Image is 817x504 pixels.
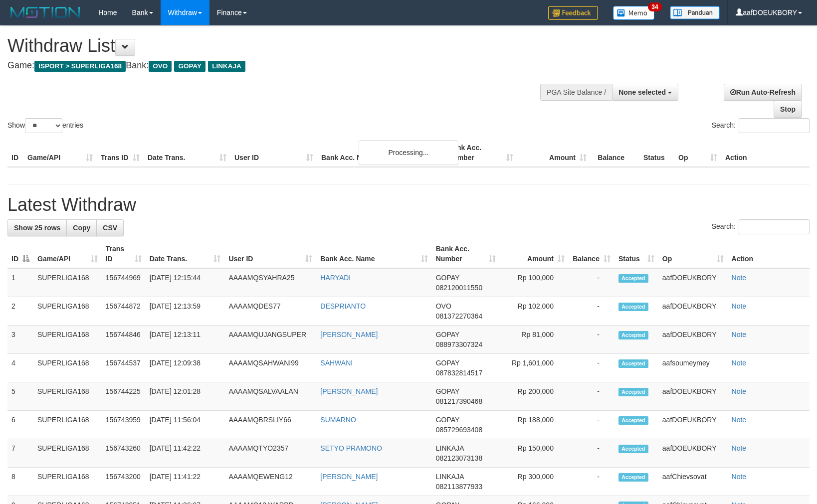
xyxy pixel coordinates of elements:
[7,195,810,215] h1: Latest Withdraw
[500,439,569,468] td: Rp 150,000
[658,439,728,468] td: aafDOEUKBORY
[728,240,810,268] th: Action
[7,5,83,20] img: MOTION_logo.png
[146,468,225,496] td: [DATE] 11:41:22
[23,139,97,167] th: Game/API
[7,354,33,382] td: 4
[569,382,614,411] td: -
[436,454,482,462] span: Copy 082123073138 to clipboard
[102,411,146,439] td: 156743959
[102,297,146,326] td: 156744872
[569,439,614,468] td: -
[224,439,316,468] td: AAAAMQTYO2357
[436,483,482,491] span: Copy 082113877933 to clipboard
[224,326,316,354] td: AAAAMQUJANGSUPER
[436,387,459,395] span: GOPAY
[540,84,612,101] div: PGA Site Balance /
[732,473,747,481] a: Note
[436,284,482,292] span: Copy 082120011550 to clipboard
[436,302,451,310] span: OVO
[224,268,316,297] td: AAAAMQSYAHRA25
[436,331,459,338] span: GOPAY
[103,224,117,232] span: CSV
[618,303,648,311] span: Accepted
[732,416,747,424] a: Note
[224,382,316,411] td: AAAAMQSALVAALAN
[320,473,378,481] a: [PERSON_NAME]
[102,382,146,411] td: 156744225
[500,268,569,297] td: Rp 100,000
[33,411,102,439] td: SUPERLIGA168
[436,359,459,367] span: GOPAY
[732,387,747,395] a: Note
[436,473,464,481] span: LINKAJA
[96,219,124,236] a: CSV
[739,219,810,234] input: Search:
[569,268,614,297] td: -
[569,468,614,496] td: -
[591,139,639,167] th: Balance
[436,369,482,377] span: Copy 087832814517 to clipboard
[674,139,721,167] th: Op
[320,444,382,452] a: SETYO PRAMONO
[721,139,810,167] th: Action
[613,6,655,20] img: Button%20Memo.svg
[7,118,83,133] label: Show entries
[7,61,535,71] h4: Game: Bank:
[33,297,102,326] td: SUPERLIGA168
[7,411,33,439] td: 6
[436,274,459,282] span: GOPAY
[146,411,225,439] td: [DATE] 11:56:04
[658,268,728,297] td: aafDOEUKBORY
[517,139,591,167] th: Amount
[569,326,614,354] td: -
[102,268,146,297] td: 156744969
[500,354,569,382] td: Rp 1,601,000
[500,326,569,354] td: Rp 81,000
[149,61,172,72] span: OVO
[612,84,678,101] button: None selected
[670,6,720,19] img: panduan.png
[7,219,67,236] a: Show 25 rows
[146,326,225,354] td: [DATE] 12:13:11
[25,118,62,133] select: Showentries
[208,61,245,72] span: LINKAJA
[618,359,648,368] span: Accepted
[320,416,356,424] a: SUMARNO
[732,302,747,310] a: Note
[7,382,33,411] td: 5
[432,240,500,268] th: Bank Acc. Number: activate to sort column ascending
[33,326,102,354] td: SUPERLIGA168
[146,382,225,411] td: [DATE] 12:01:28
[7,439,33,468] td: 7
[320,359,353,367] a: SAHWANI
[436,444,464,452] span: LINKAJA
[146,268,225,297] td: [DATE] 12:15:44
[658,354,728,382] td: aafsoumeymey
[33,439,102,468] td: SUPERLIGA168
[144,139,230,167] th: Date Trans.
[7,468,33,496] td: 8
[174,61,205,72] span: GOPAY
[658,411,728,439] td: aafDOEUKBORY
[66,219,97,236] a: Copy
[102,354,146,382] td: 156744537
[7,297,33,326] td: 2
[33,268,102,297] td: SUPERLIGA168
[500,382,569,411] td: Rp 200,000
[102,240,146,268] th: Trans ID: activate to sort column ascending
[320,387,378,395] a: [PERSON_NAME]
[569,240,614,268] th: Balance: activate to sort column ascending
[436,426,482,434] span: Copy 085729693408 to clipboard
[618,416,648,425] span: Accepted
[33,354,102,382] td: SUPERLIGA168
[618,274,648,283] span: Accepted
[224,411,316,439] td: AAAAMQBRSLIY66
[618,473,648,482] span: Accepted
[146,439,225,468] td: [DATE] 11:42:22
[724,84,802,101] a: Run Auto-Refresh
[500,297,569,326] td: Rp 102,000
[658,468,728,496] td: aafChievsovat
[618,88,666,96] span: None selected
[436,340,482,348] span: Copy 088973307324 to clipboard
